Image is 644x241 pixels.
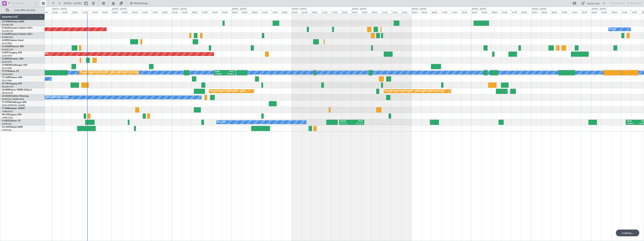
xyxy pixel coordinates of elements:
a: EGGW/LTN [2,48,13,51]
a: CS-JHHGlobal 6000 [2,126,23,128]
div: [DATE] - [DATE] [112,8,127,11]
a: G-ENRGPraetor 600 [2,58,23,60]
a: T7-LZZIPraetor 600 [2,76,22,79]
span: G-JAGA [2,45,11,48]
div: UTTT [225,70,234,73]
a: LFMN/NCE [2,110,13,113]
div: [DATE] - [DATE] [592,8,606,11]
div: [DATE] - [DATE] [232,8,247,11]
div: Planned Maint [GEOGRAPHIC_DATA] ([GEOGRAPHIC_DATA]) [385,88,444,94]
div: 16:00 [571,10,581,14]
span: G-FOMO [2,21,11,23]
div: 08:00 [192,10,202,14]
a: G-JAGAPhenom 300 [2,45,24,48]
a: EGGW/LTN [2,30,13,32]
a: G-FOMOGlobal 6000 [2,21,24,23]
a: T7-DYNChallenger 604 [2,101,26,103]
div: 12:00 [321,10,331,14]
div: 20:00 [341,10,351,14]
a: LX-TROLegacy 650 [2,83,22,85]
div: 12:00 [262,10,272,14]
span: LX-AOA [2,95,11,97]
span: [DATE] - [DATE] [64,2,81,5]
a: EVRA/[PERSON_NAME] [2,104,25,107]
div: [DATE] - [DATE] [172,8,187,11]
div: 16:00 [331,10,341,14]
div: 04:00 [302,10,311,14]
div: [DATE] - [DATE] [412,8,426,11]
div: 16:00 [451,10,461,14]
div: 01:30 Z [225,73,234,75]
a: LX-INBFalcon 900EX EASy II [2,89,32,91]
div: 20:00 [281,10,291,14]
div: 20:00 [581,10,591,14]
div: 16:00 [92,10,102,14]
div: 16:00 [212,10,222,14]
div: 04:00 [62,10,72,14]
div: 08:00 [132,10,142,14]
div: 04:00 [122,10,132,14]
a: EGNR/CEG [2,36,13,39]
div: No Crew Antwerp ([GEOGRAPHIC_DATA]) [28,95,68,100]
div: 08:00 [431,10,441,14]
div: 16:00 [272,10,281,14]
div: 20:00 [521,10,531,14]
span: T7-DYN [2,101,10,103]
div: 20:00 [102,10,112,14]
div: 05:10 Z [352,122,363,125]
span: G-GARE [2,33,11,35]
div: 04:00 [182,10,192,14]
a: 9H-LPZLegacy 500 [2,114,21,116]
div: 12:00 [621,10,631,14]
div: 04:00 [541,10,551,14]
div: 12:00 [142,10,152,14]
div: 17:00 Z [215,73,225,75]
div: 08:00 [311,10,321,14]
button: Refreshing... [128,0,151,6]
div: [DATE] - [DATE] [292,8,306,11]
a: EGSS/STN [2,61,12,63]
div: 20:00 [401,10,411,14]
div: 08:00 [611,10,621,14]
div: [DATE] - [DATE] [532,8,546,11]
div: HEGN [340,120,352,123]
a: LFPB/LBG [2,129,12,132]
div: [DATE] - [DATE] [52,8,67,11]
div: 08:00 [251,10,261,14]
div: 04:00 [421,10,431,14]
div: 04:00 [481,10,491,14]
span: Only With Activity [10,9,40,12]
a: EGGW/LTN [2,23,13,26]
span: G-SIRS [2,39,9,41]
div: 00:00 [172,10,182,14]
div: ZBAA [627,120,636,123]
div: 00:00 [52,10,62,14]
div: Owner [609,26,616,32]
span: F-HECD [2,120,10,122]
a: G-GAALCessna Citation XLS+ [2,27,33,29]
span: 9H-LPZ [2,114,9,116]
a: LX-AOACitation Mustang [2,95,29,97]
div: 00:00 [351,10,361,14]
div: [DATE] - [DATE] [472,8,486,11]
span: T7-FFI [2,70,8,72]
div: 20:00 [162,10,172,14]
div: [DATE] - [DATE] [352,8,366,11]
div: No Crew [217,119,226,125]
div: 08:00 [72,10,82,14]
a: EGLF/FAB [2,42,12,45]
div: Quick Links [587,2,600,6]
div: 16:00 [152,10,162,14]
span: LX-INB [2,89,9,91]
button: Quick Links [579,0,607,6]
div: 14:00 Z [627,122,636,125]
div: 00:00 [112,10,122,14]
div: 12:00 [441,10,451,14]
div: 12:00 [82,10,92,14]
a: F-HECDFalcon 7X [2,120,20,122]
a: EGGW/LTN [2,85,13,88]
span: Refreshing... [134,2,150,5]
a: [PERSON_NAME]/QSA [2,98,24,101]
div: 04:00 [361,10,371,14]
div: 04:00 [241,10,251,14]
